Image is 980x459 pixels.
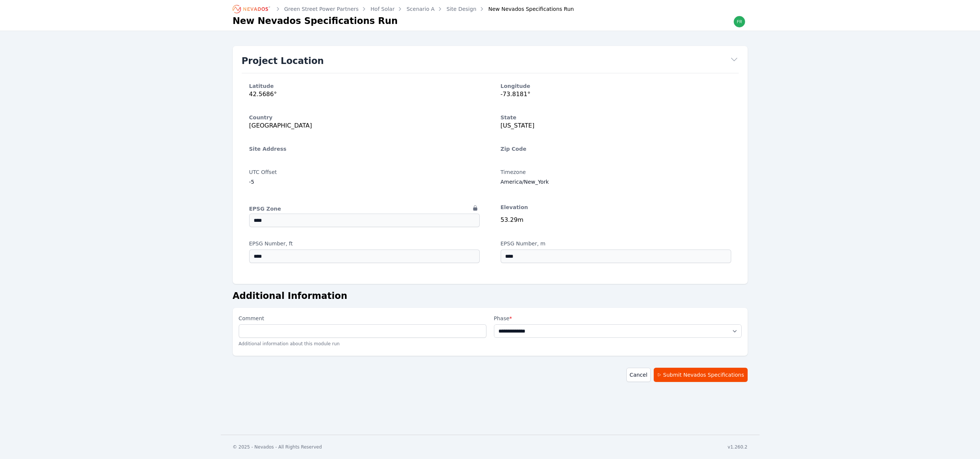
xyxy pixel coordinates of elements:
[626,368,651,382] a: Cancel
[249,168,480,177] label: UTC Offset
[233,3,574,15] nav: Breadcrumb
[501,114,731,121] label: State
[501,239,731,250] label: EPSG Number, m
[733,16,745,28] img: frida.manzo@nevados.solar
[249,82,480,90] label: Latitude
[501,121,731,130] p: [US_STATE]
[249,178,480,186] p: -5
[239,338,486,350] p: Additional information about this module run
[370,5,394,13] a: Hof Solar
[501,168,731,177] label: Timezone
[406,5,434,13] a: Scenario A
[249,114,480,121] label: Country
[233,15,398,27] h1: New Nevados Specifications Run
[728,444,748,450] div: v1.260.2
[249,145,480,153] label: Site Address
[249,239,480,250] label: EPSG Number, ft
[501,90,731,99] p: -73.8181°
[233,444,322,450] div: © 2025 - Nevados - All Rights Reserved
[446,5,476,13] a: Site Design
[478,5,574,13] div: New Nevados Specifications Run
[239,314,486,324] label: Comment
[242,55,324,67] h1: Project Location
[501,145,731,153] label: Zip Code
[501,204,731,211] label: Elevation
[494,314,742,323] label: Phase
[233,290,748,302] h2: Additional Information
[284,5,359,13] a: Green Street Power Partners
[501,82,731,90] label: Longitude
[501,178,731,186] p: America/New_York
[654,368,747,382] button: Submit Nevados Specifications
[249,205,281,212] label: EPSG Zone
[249,90,480,99] p: 42.5686°
[501,215,731,224] p: 53.29m
[249,121,480,130] p: [GEOGRAPHIC_DATA]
